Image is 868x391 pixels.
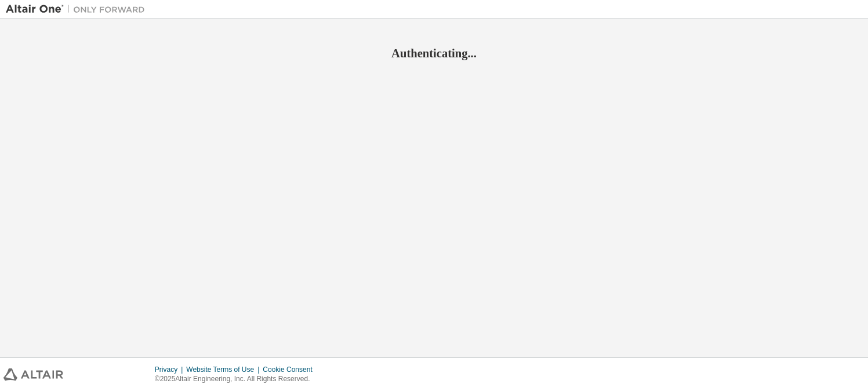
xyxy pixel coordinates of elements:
div: Cookie Consent [263,365,319,374]
div: Website Terms of Use [186,365,263,374]
img: Altair One [6,3,151,15]
img: altair_logo.svg [3,368,63,381]
h2: Authenticating... [6,46,862,61]
div: Privacy [155,365,186,374]
p: © 2025 Altair Engineering, Inc. All Rights Reserved. [155,374,319,384]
